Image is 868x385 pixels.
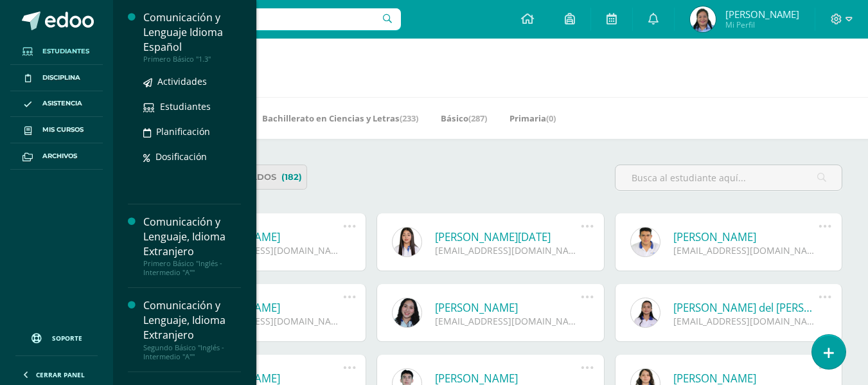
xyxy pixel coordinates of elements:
div: [EMAIL_ADDRESS][DOMAIN_NAME] [435,315,581,327]
a: Disciplina [10,65,103,91]
div: Comunicación y Lenguaje, Idioma Extranjero [143,298,241,343]
span: Dosificación [155,150,207,163]
span: Estudiantes [42,46,89,57]
a: Comunicación y Lenguaje, Idioma ExtranjeroSegundo Básico "Inglés - Intermedio "A"" [143,298,241,361]
a: Asistencia [10,91,103,118]
span: (287) [468,112,487,124]
a: [PERSON_NAME][DATE] [435,229,581,244]
span: Soporte [52,334,82,343]
span: Mis cursos [42,125,84,135]
a: Estudiantes [10,39,103,65]
a: Actividades [143,74,241,89]
a: Archivos [10,143,103,170]
span: Archivos [42,151,77,161]
img: 7789f009e13315f724d5653bd3ad03c2.png [690,6,716,32]
span: Actividades [157,75,207,87]
span: (182) [281,165,302,189]
a: Dosificación [143,149,241,164]
span: (0) [546,112,556,124]
a: [PERSON_NAME] [197,229,343,244]
a: [PERSON_NAME] del [PERSON_NAME] [673,300,819,315]
a: Limitados(182) [223,165,307,190]
span: Cerrar panel [36,370,85,379]
div: [EMAIL_ADDRESS][DOMAIN_NAME] [197,315,343,327]
span: Planificación [156,125,210,138]
input: Busca al estudiante aquí... [616,165,842,190]
a: Planificación [143,124,241,139]
a: [PERSON_NAME] [197,300,343,315]
span: Estudiantes [160,100,211,112]
div: Comunicación y Lenguaje, Idioma Extranjero [143,215,241,259]
a: Básico(287) [441,108,487,129]
a: Bachillerato en Ciencias y Letras(233) [262,108,418,129]
input: Busca un usuario... [121,8,401,30]
span: Mi Perfil [725,19,799,30]
div: [EMAIL_ADDRESS][DOMAIN_NAME] [435,244,581,256]
div: [EMAIL_ADDRESS][DOMAIN_NAME] [673,244,819,256]
a: [PERSON_NAME] [435,300,581,315]
a: Comunicación y Lenguaje, Idioma ExtranjeroPrimero Básico "Inglés - Intermedio "A"" [143,215,241,277]
div: Primero Básico "1.3" [143,55,241,64]
a: Soporte [15,321,98,352]
span: (233) [400,112,418,124]
span: Asistencia [42,98,82,109]
a: Comunicación y Lenguaje Idioma EspañolPrimero Básico "1.3" [143,10,241,64]
a: Mis cursos [10,117,103,143]
a: Estudiantes [143,99,241,114]
div: Segundo Básico "Inglés - Intermedio "A"" [143,343,241,361]
span: [PERSON_NAME] [725,8,799,21]
div: [EMAIL_ADDRESS][DOMAIN_NAME] [673,315,819,327]
div: [EMAIL_ADDRESS][DOMAIN_NAME] [197,244,343,256]
div: Comunicación y Lenguaje Idioma Español [143,10,241,55]
a: Primaria(0) [509,108,556,129]
span: Disciplina [42,73,80,83]
a: [PERSON_NAME] [673,229,819,244]
div: Primero Básico "Inglés - Intermedio "A"" [143,259,241,277]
